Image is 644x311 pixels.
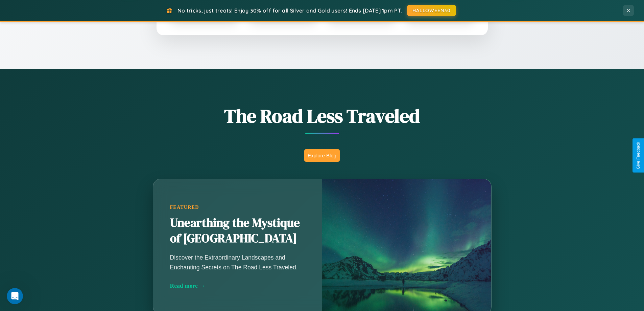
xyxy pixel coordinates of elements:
span: No tricks, just treats! Enjoy 30% off for all Silver and Gold users! Ends [DATE] 1pm PT. [177,7,402,14]
div: Give Feedback [636,142,641,169]
div: Read more → [170,282,305,289]
button: HALLOWEEN30 [407,5,456,16]
p: Discover the Extraordinary Landscapes and Enchanting Secrets on The Road Less Traveled. [170,253,305,272]
h2: Unearthing the Mystique of [GEOGRAPHIC_DATA] [170,215,305,246]
button: Explore Blog [304,149,340,162]
h1: The Road Less Traveled [119,103,525,129]
iframe: Intercom live chat [7,288,23,304]
div: Featured [170,204,305,210]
